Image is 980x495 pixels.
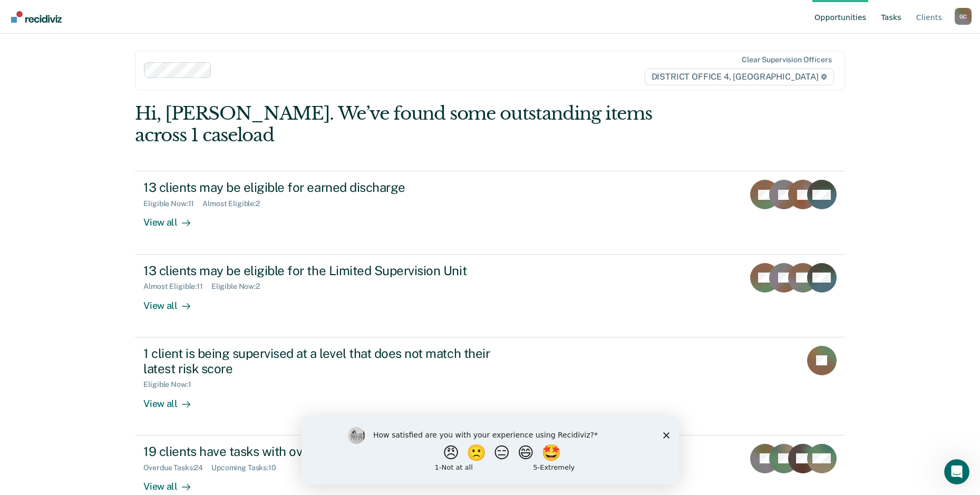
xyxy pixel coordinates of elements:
[143,463,211,472] div: Overdue Tasks : 24
[135,171,845,254] a: 13 clients may be eligible for earned dischargeEligible Now:11Almost Eligible:2View all
[143,180,513,195] div: 13 clients may be eligible for earned discharge
[143,291,202,312] div: View all
[211,463,285,472] div: Upcoming Tasks : 10
[135,103,703,146] div: Hi, [PERSON_NAME]. We’ve found some outstanding items across 1 caseload
[742,55,831,64] div: Clear supervision officers
[944,459,969,484] iframe: Intercom live chat
[143,389,202,410] div: View all
[143,472,202,492] div: View all
[202,199,268,208] div: Almost Eligible : 2
[143,444,513,459] div: 19 clients have tasks with overdue or upcoming due dates
[955,8,972,25] div: G C
[143,282,211,291] div: Almost Eligible : 11
[302,416,679,484] iframe: Survey by Kim from Recidiviz
[211,282,268,291] div: Eligible Now : 2
[135,255,845,337] a: 13 clients may be eligible for the Limited Supervision UnitAlmost Eligible:11Eligible Now:2View all
[135,337,845,435] a: 1 client is being supervised at a level that does not match their latest risk scoreEligible Now:1...
[143,199,202,208] div: Eligible Now : 11
[143,208,202,229] div: View all
[143,346,513,376] div: 1 client is being supervised at a level that does not match their latest risk score
[143,263,513,278] div: 13 clients may be eligible for the Limited Supervision Unit
[11,11,62,23] img: Recidiviz
[645,69,834,85] span: DISTRICT OFFICE 4, [GEOGRAPHIC_DATA]
[143,380,199,389] div: Eligible Now : 1
[955,8,972,25] button: Profile dropdown button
